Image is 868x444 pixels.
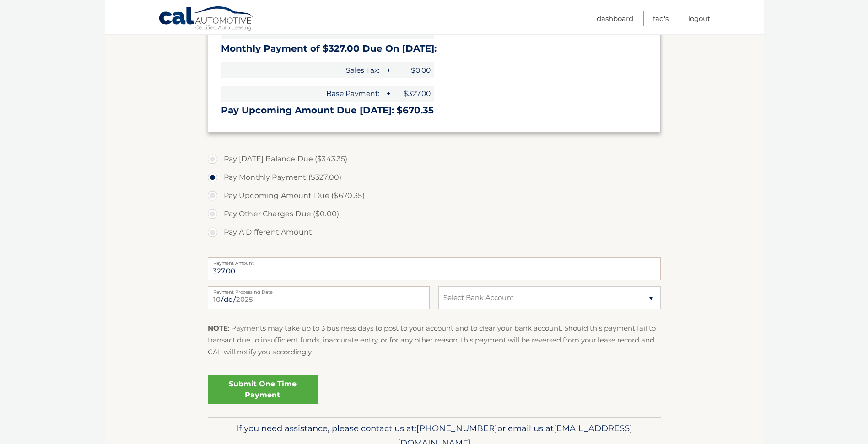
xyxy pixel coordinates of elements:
[208,168,661,187] label: Pay Monthly Payment ($327.00)
[221,86,383,102] span: Base Payment:
[158,6,254,32] a: Cal Automotive
[688,11,710,26] a: Logout
[208,187,661,205] label: Pay Upcoming Amount Due ($670.35)
[597,11,633,26] a: Dashboard
[208,322,661,358] p: : Payments may take up to 3 business days to post to your account and to clear your bank account....
[383,86,393,102] span: +
[221,105,647,116] h3: Pay Upcoming Amount Due [DATE]: $670.35
[208,257,661,265] label: Payment Amount
[653,11,669,26] a: FAQ's
[208,205,661,223] label: Pay Other Charges Due ($0.00)
[383,62,393,78] span: +
[208,223,661,241] label: Pay A Different Amount
[208,257,661,280] input: Payment Amount
[393,86,434,102] span: $327.00
[221,62,383,78] span: Sales Tax:
[208,286,430,309] input: Payment Date
[208,286,430,294] label: Payment Processing Date
[221,43,647,54] h3: Monthly Payment of $327.00 Due On [DATE]:
[208,150,661,168] label: Pay [DATE] Balance Due ($343.35)
[393,62,434,78] span: $0.00
[208,324,228,332] strong: NOTE
[208,375,318,404] a: Submit One Time Payment
[416,423,497,433] span: [PHONE_NUMBER]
